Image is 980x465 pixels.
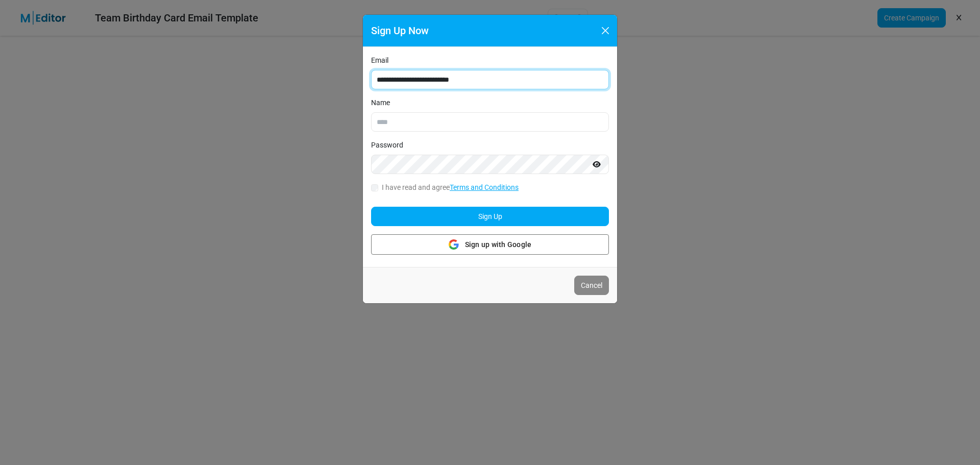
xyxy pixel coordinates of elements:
h5: Sign Up Now [371,23,429,38]
button: Sign Up [371,207,609,226]
label: I have read and agree [382,182,519,193]
label: Email [371,55,388,66]
i: Show password [593,161,601,168]
a: Terms and Conditions [450,183,519,191]
button: Sign up with Google [371,234,609,255]
label: Name [371,97,390,108]
span: Sign up with Google [465,239,532,250]
button: Close [598,23,613,38]
button: Cancel [574,276,609,295]
label: Password [371,140,403,151]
